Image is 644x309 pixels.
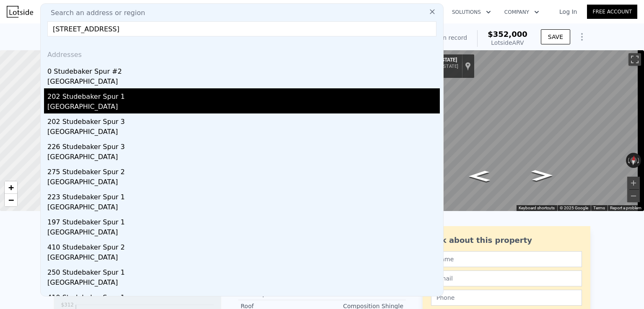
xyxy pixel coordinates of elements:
span: − [8,195,14,205]
a: Terms [593,206,605,210]
input: Email [431,270,582,286]
a: Zoom in [5,181,17,194]
div: [GEOGRAPHIC_DATA] [47,252,440,264]
path: Go East, Colorado St [522,167,562,183]
input: Phone [431,290,582,306]
span: $352,000 [488,30,527,39]
div: 202 Studebaker Spur 3 [47,113,440,127]
a: Log In [549,8,587,16]
div: [GEOGRAPHIC_DATA] [47,202,440,214]
img: Lotside [7,6,33,18]
a: Report a problem [610,206,641,210]
a: Free Account [587,5,637,19]
div: 0 Studebaker Spur #2 [47,63,440,77]
path: Go West, Colorado St [460,168,499,184]
input: Enter an address, city, region, neighborhood or zip code [47,21,436,36]
span: © 2025 Google [560,206,588,210]
div: [GEOGRAPHIC_DATA] [47,127,440,139]
a: Show location on map [465,62,471,71]
button: Solutions [445,5,498,20]
div: [GEOGRAPHIC_DATA] [47,278,440,289]
div: Map [384,50,644,211]
div: 226 Studebaker Spur 3 [47,139,440,152]
button: Reset the view [630,152,638,168]
button: SAVE [541,29,570,44]
button: Rotate counterclockwise [626,153,631,168]
a: Zoom out [5,194,17,206]
div: [GEOGRAPHIC_DATA] [47,102,440,113]
span: + [8,182,14,193]
div: 250 Studebaker Spur 1 [47,264,440,278]
div: Lotside ARV [488,39,527,47]
input: Name [431,251,582,267]
div: Addresses [44,43,440,63]
button: Toggle fullscreen view [628,53,641,66]
div: 410 Studebaker Spur 1 [47,289,440,303]
div: 223 Studebaker Spur 1 [47,189,440,202]
div: [GEOGRAPHIC_DATA] [47,77,440,88]
button: Keyboard shortcuts [519,205,555,211]
tspan: $312 [61,302,74,308]
div: [GEOGRAPHIC_DATA] [47,152,440,164]
div: 197 Studebaker Spur 1 [47,214,440,227]
button: Show Options [574,28,590,45]
span: Search an address or region [44,8,145,18]
button: Rotate clockwise [637,153,641,168]
div: [GEOGRAPHIC_DATA] [47,177,440,189]
div: 275 Studebaker Spur 2 [47,164,440,177]
div: Ask about this property [431,234,582,246]
button: Company [498,5,546,20]
button: Zoom in [627,177,640,189]
div: 410 Studebaker Spur 2 [47,239,440,252]
div: [GEOGRAPHIC_DATA] [47,227,440,239]
button: Zoom out [627,190,640,202]
div: Street View [384,50,644,211]
div: 202 Studebaker Spur 1 [47,88,440,102]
